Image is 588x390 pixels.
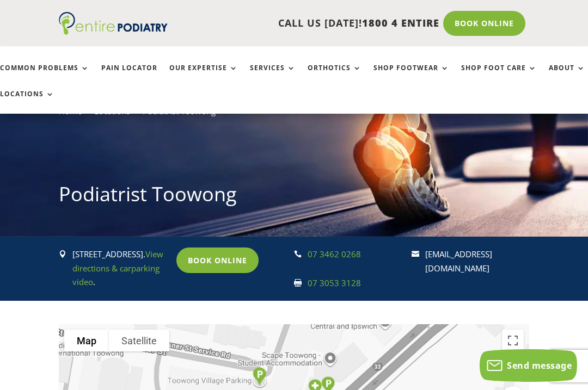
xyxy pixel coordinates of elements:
span: 1800 4 ENTIRE [362,16,439,29]
nav: breadcrumb [59,104,529,126]
a: View directions & carparking video [72,249,163,287]
button: Show street map [64,330,109,351]
a: Services [250,64,296,88]
span:  [59,250,66,258]
a: 07 3053 3128 [308,277,361,288]
button: Send message [480,349,577,382]
a: 07 3462 0268 [308,249,361,259]
button: Toggle fullscreen view [502,330,524,351]
a: Locations [94,106,130,116]
button: Show satellite imagery [109,330,169,351]
a: Shop Foot Care [461,64,537,88]
a: Shop Footwear [373,64,449,88]
a: Pain Locator [101,64,157,88]
span:  [412,250,419,258]
a: Home [59,106,82,116]
a: Our Expertise [169,64,238,88]
a: Book Online [443,11,525,36]
a: About [549,64,585,88]
img: logo (1) [59,12,168,35]
a: [EMAIL_ADDRESS][DOMAIN_NAME] [425,249,492,274]
a: Book Online [176,247,259,273]
span:  [294,250,302,258]
p: [STREET_ADDRESS]. . [72,247,169,289]
p: CALL US [DATE]! [168,16,439,30]
a: Orthotics [308,64,362,88]
span: Send message [507,360,572,372]
span: Podiatrist Toowong [143,106,216,116]
h1: Podiatrist Toowong [59,181,529,213]
span:  [294,279,302,287]
a: Entire Podiatry [59,26,168,37]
